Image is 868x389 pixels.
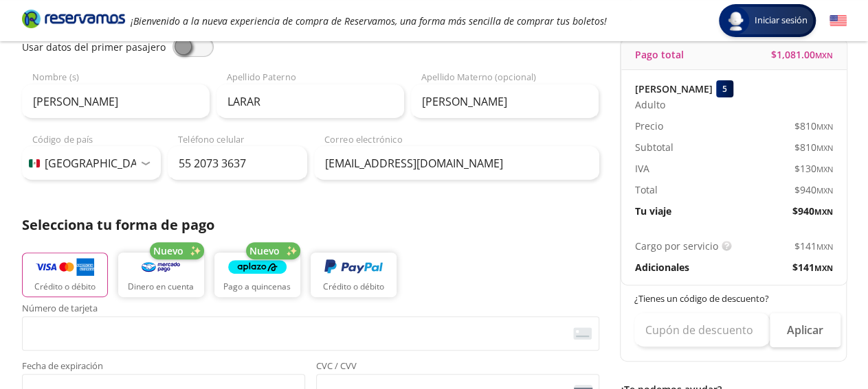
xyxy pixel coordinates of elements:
p: Selecciona tu forma de pago [22,215,599,235]
iframe: Iframe del número de tarjeta asegurada [28,320,593,346]
span: Nuevo [153,244,183,258]
span: Nuevo [249,244,280,258]
span: $ 1,081.00 [771,47,833,62]
button: English [830,12,847,30]
p: ¿Tienes un código de descuento? [634,292,834,306]
p: Precio [635,119,663,133]
span: $ 141 [794,239,833,253]
small: MXN [816,241,833,252]
p: IVA [635,161,649,176]
p: Crédito o débito [323,281,384,293]
small: MXN [814,207,833,217]
i: Brand Logo [22,8,125,29]
p: Pago total [635,47,684,62]
p: Dinero en cuenta [128,281,194,293]
em: ¡Bienvenido a la nueva experiencia de compra de Reservamos, una forma más sencilla de comprar tus... [131,14,607,27]
small: MXN [816,164,833,174]
div: 5 [716,80,733,97]
img: MX [29,159,40,167]
p: [PERSON_NAME] [635,82,713,96]
span: $ 810 [794,140,833,154]
span: Fecha de expiración [22,362,305,374]
p: Adicionales [635,260,689,274]
p: Cargo por servicio [635,239,718,253]
p: Subtotal [635,140,674,154]
span: $ 130 [794,161,833,176]
input: Correo electrónico [314,146,599,180]
input: Nombre (s) [22,84,210,119]
img: card [573,327,592,340]
p: Pago a quincenas [223,281,291,293]
button: Crédito o débito [311,252,397,297]
small: MXN [816,143,833,153]
small: MXN [816,185,833,196]
small: MXN [816,121,833,132]
button: Dinero en cuenta [118,252,204,297]
small: MXN [814,263,833,273]
input: Teléfono celular [168,146,307,180]
span: $ 810 [794,119,833,133]
button: Pago a quincenas [214,252,300,297]
input: Apellido Materno (opcional) [411,84,599,119]
span: Número de tarjeta [22,304,599,316]
span: Usar datos del primer pasajero [22,40,166,54]
span: Iniciar sesión [749,14,813,27]
span: $ 141 [792,260,833,274]
button: Aplicar [770,313,841,347]
span: Adulto [635,97,665,112]
span: $ 940 [794,182,833,197]
span: CVC / CVV [316,362,599,374]
a: Brand Logo [22,8,125,33]
p: Crédito o débito [34,281,96,293]
input: Apellido Paterno [216,84,404,119]
small: MXN [815,50,833,60]
button: Crédito o débito [22,252,108,297]
input: Cupón de descuento [634,313,770,347]
p: Tu viaje [635,204,671,218]
p: Total [635,182,658,197]
span: $ 940 [792,204,833,218]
